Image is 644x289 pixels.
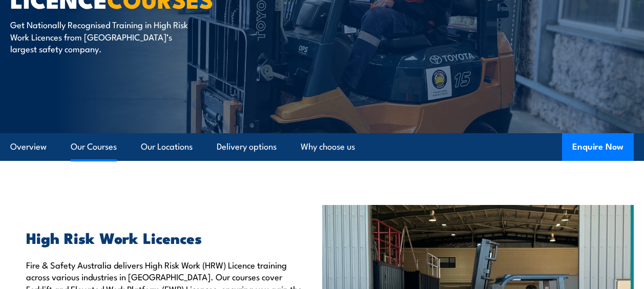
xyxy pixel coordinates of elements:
a: Delivery options [217,133,277,160]
a: Our Courses [71,133,117,160]
p: Get Nationally Recognised Training in High Risk Work Licences from [GEOGRAPHIC_DATA]’s largest sa... [10,18,197,54]
button: Enquire Now [562,133,634,161]
a: Our Locations [141,133,193,160]
a: Why choose us [301,133,355,160]
h2: High Risk Work Licences [26,231,307,244]
a: Overview [10,133,47,160]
